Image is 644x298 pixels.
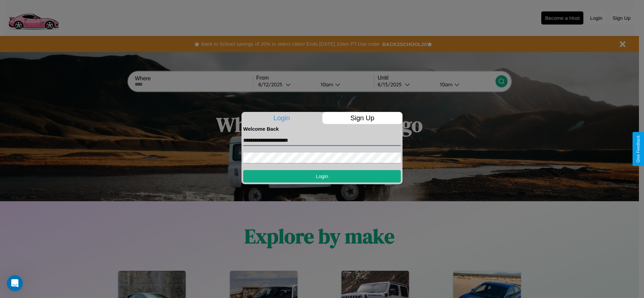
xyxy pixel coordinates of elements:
[7,275,23,291] iframe: Intercom live chat
[636,135,641,163] div: Give Feedback
[322,112,403,124] p: Sign Up
[241,112,322,124] p: Login
[243,126,401,132] h4: Welcome Back
[243,170,401,182] button: Login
